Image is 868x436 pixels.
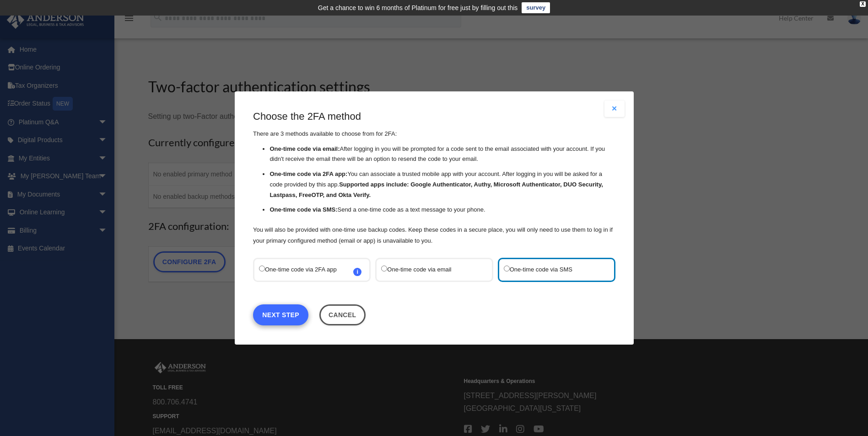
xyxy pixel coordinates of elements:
strong: Supported apps include: Google Authenticator, Authy, Microsoft Authenticator, DUO Security, Lastp... [270,181,603,198]
strong: One-time code via SMS: [270,207,337,213]
strong: One-time code via 2FA app: [270,170,347,177]
button: Close this dialog window [319,304,365,325]
input: One-time code via email [381,266,387,271]
li: You can associate a trusted mobile app with your account. After logging in you will be asked for ... [270,169,615,200]
a: survey [522,2,550,13]
p: You will also be provided with one-time use backup codes. Keep these codes in a secure place, you... [253,224,615,246]
label: One-time code via SMS [503,264,600,276]
div: close [860,1,866,7]
span: i [353,268,361,276]
li: Send a one-time code as a text message to your phone. [270,205,615,216]
h3: Choose the 2FA method [253,110,615,124]
a: Next Step [253,304,308,325]
input: One-time code via 2FA appi [259,266,265,271]
strong: One-time code via email: [270,145,340,152]
input: One-time code via SMS [503,266,509,271]
div: There are 3 methods available to choose from for 2FA: [253,110,615,246]
label: One-time code via 2FA app [259,264,356,276]
label: One-time code via email [381,264,478,276]
button: Close modal [604,101,625,117]
li: After logging in you will be prompted for a code sent to the email associated with your account. ... [270,144,615,165]
div: Get a chance to win 6 months of Platinum for free just by filling out this [318,2,518,13]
